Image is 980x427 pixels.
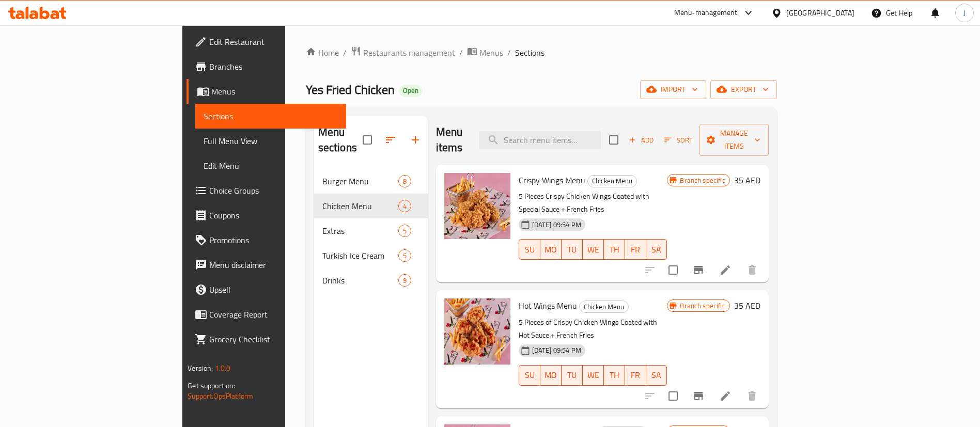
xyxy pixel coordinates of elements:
div: items [398,225,411,237]
span: Branches [209,60,338,73]
a: Edit Restaurant [186,29,346,54]
span: FR [629,368,642,383]
span: [DATE] 09:54 PM [528,345,585,355]
button: delete [740,258,765,282]
button: SU [519,365,540,386]
span: TH [608,242,621,257]
span: Select section [603,129,625,151]
div: Open [399,85,423,97]
p: 5 Pieces Crispy Chicken Wings Coated with Special Sauce + French Fries [519,190,667,216]
button: TH [604,239,625,260]
div: items [398,274,411,287]
nav: breadcrumb [306,46,777,59]
span: Burger Menu [322,175,398,187]
div: Burger Menu8 [314,169,428,194]
span: 1.0.0 [215,361,231,375]
a: Menus [467,46,503,59]
span: TU [566,368,579,383]
li: / [459,46,463,59]
span: Choice Groups [209,184,338,197]
span: Upsell [209,283,338,296]
button: SA [646,365,667,386]
a: Coverage Report [186,302,346,327]
div: items [398,175,411,187]
a: Upsell [186,277,346,302]
span: Sort items [658,132,699,148]
button: Add [625,132,658,148]
a: Restaurants management [351,46,455,59]
span: Select to update [662,259,684,281]
span: Manage items [708,127,760,153]
img: Hot Wings Menu [444,298,510,365]
a: Promotions [186,228,346,252]
span: Full Menu View [204,135,338,147]
span: Chicken Menu [322,200,398,212]
div: items [398,249,411,262]
span: 4 [399,201,411,211]
h6: 35 AED [734,298,760,313]
button: MO [540,239,562,260]
button: MO [540,365,562,386]
button: Sort [662,132,695,148]
span: Extras [322,225,398,237]
span: Hot Wings Menu [519,298,577,313]
button: WE [583,239,604,260]
button: Add section [403,128,428,152]
span: WE [587,242,600,257]
span: SU [523,368,536,383]
span: Promotions [209,234,338,246]
button: TU [562,365,583,386]
span: Chicken Menu [588,175,636,187]
a: Coupons [186,203,346,228]
span: Menus [479,46,503,59]
span: J [963,7,966,19]
span: Edit Menu [204,160,338,172]
span: Sort sections [378,128,403,152]
span: Yes Fried Chicken [306,78,395,101]
span: FR [629,242,642,257]
span: TU [566,242,579,257]
span: export [719,83,769,96]
a: Full Menu View [195,129,346,153]
div: Turkish Ice Cream5 [314,243,428,268]
div: Menu-management [674,7,738,19]
span: SA [650,242,663,257]
p: 5 Pieces of Crispy Chicken Wings Coated with Hot Sauce + French Fries [519,316,667,342]
h2: Menu items [436,124,466,155]
span: Select to update [662,385,684,407]
span: SA [650,368,663,383]
a: Menu disclaimer [186,252,346,277]
div: Chicken Menu [579,301,629,313]
div: Turkish Ice Cream [322,249,398,262]
button: SA [646,239,667,260]
span: TH [608,368,621,383]
button: FR [625,365,646,386]
span: Grocery Checklist [209,333,338,345]
span: Version: [188,361,213,375]
a: Edit Menu [195,153,346,178]
a: Edit menu item [719,264,732,276]
a: Branches [186,54,346,79]
button: delete [740,384,765,408]
span: Add item [625,132,658,148]
span: Restaurants management [363,46,455,59]
span: Drinks [322,274,398,287]
span: Add [627,134,655,146]
li: / [507,46,511,59]
span: MO [545,242,557,257]
span: SU [523,242,536,257]
span: Open [399,86,423,95]
button: import [640,80,706,99]
nav: Menu sections [314,165,428,297]
h6: 35 AED [734,173,760,187]
button: WE [583,365,604,386]
a: Menus [186,79,346,104]
span: Get support on: [188,379,235,392]
span: Sort [664,134,693,146]
div: items [398,200,411,212]
span: Chicken Menu [580,301,628,313]
button: FR [625,239,646,260]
